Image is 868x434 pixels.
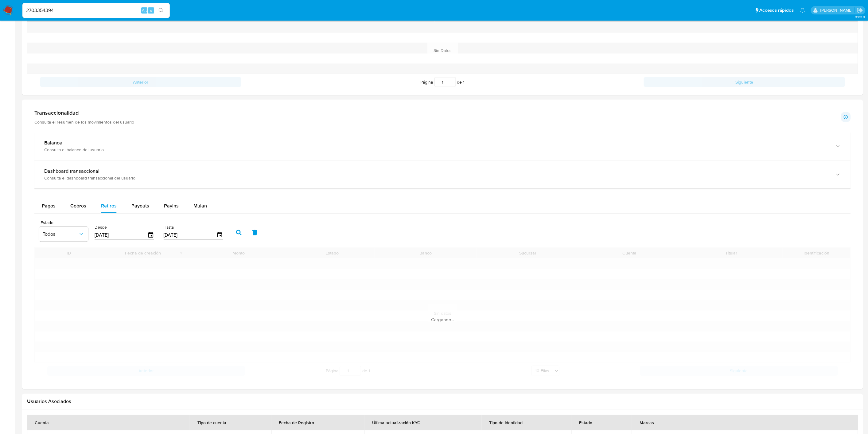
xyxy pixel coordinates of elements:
[155,6,167,15] button: search-icon
[800,8,805,13] a: Notificaciones
[40,77,241,87] button: Anterior
[855,14,865,19] span: 3.163.0
[857,7,863,14] a: Salir
[27,399,858,405] h2: Usuarios Asociados
[644,77,845,87] button: Siguiente
[463,79,465,85] span: 1
[150,7,152,13] span: s
[421,77,465,87] span: Página de
[760,7,794,14] span: Accesos rápidos
[142,7,147,13] span: Alt
[22,6,170,14] input: Buscar usuario o caso...
[820,7,855,13] p: gregorio.negri@mercadolibre.com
